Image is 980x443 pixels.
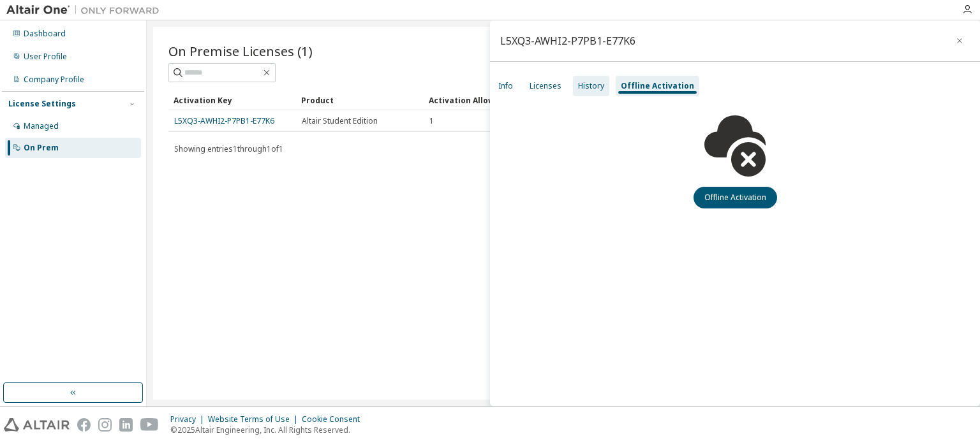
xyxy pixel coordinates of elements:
[694,187,777,208] button: Offline Activation
[24,143,59,153] div: On Prem
[530,81,561,91] div: Licenses
[174,115,274,126] a: L5XQ3-AWHI2-P7PB1-E77K6
[98,418,112,432] img: instagram.svg
[208,414,302,425] div: Website Terms of Use
[4,418,70,432] img: altair_logo.svg
[429,90,546,110] div: Activation Allowed
[302,414,367,425] div: Cookie Consent
[8,99,76,109] div: License Settings
[302,116,378,126] span: Altair Student Edition
[168,42,313,60] span: On Premise Licenses (1)
[578,81,604,91] div: History
[24,75,84,85] div: Company Profile
[170,414,208,425] div: Privacy
[500,36,635,46] div: L5XQ3-AWHI2-P7PB1-E77K6
[498,81,513,91] div: Info
[6,4,166,17] img: Altair One
[24,52,67,62] div: User Profile
[24,121,59,131] div: Managed
[174,143,283,154] span: Showing entries 1 through 1 of 1
[429,116,434,126] span: 1
[621,81,694,91] div: Offline Activation
[140,418,159,432] img: youtube.svg
[24,29,66,39] div: Dashboard
[301,90,419,110] div: Product
[77,418,91,432] img: facebook.svg
[170,425,367,435] p: © 2025 Altair Engineering, Inc. All Rights Reserved.
[174,90,291,110] div: Activation Key
[119,418,133,432] img: linkedin.svg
